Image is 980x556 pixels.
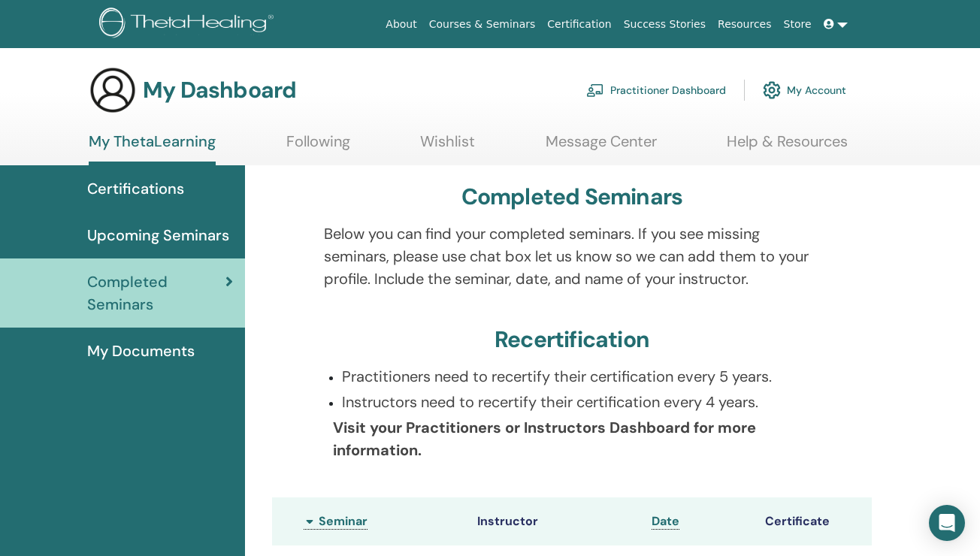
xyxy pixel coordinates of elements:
a: Store [778,11,818,38]
a: Resources [712,11,778,38]
a: About [380,11,422,38]
span: Completed Seminars [87,270,225,316]
th: Certificate [758,497,872,545]
div: Open Intercom Messenger [929,505,965,541]
h3: Recertification [495,326,649,353]
img: generic-user-icon.jpg [89,66,137,114]
h3: Completed Seminars [461,183,683,210]
a: Practitioner Dashboard [586,74,726,107]
a: Success Stories [618,11,712,38]
img: chalkboard-teacher.svg [586,83,604,97]
a: My ThetaLearning [89,132,216,165]
p: Instructors need to recertify their certification every 4 years. [342,391,820,413]
img: cog.svg [763,77,781,103]
b: Visit your Practitioners or Instructors Dashboard for more information. [333,418,756,460]
p: Below you can find your completed seminars. If you see missing seminars, please use chat box let ... [324,222,820,290]
img: logo.png [99,8,279,41]
a: Courses & Seminars [423,11,542,38]
span: Certifications [87,177,184,200]
th: Instructor [470,497,643,545]
a: Certification [541,11,617,38]
a: My Account [763,74,846,107]
a: Date [652,513,679,530]
p: Practitioners need to recertify their certification every 5 years. [342,365,820,388]
a: Wishlist [420,132,475,162]
a: Following [286,132,350,162]
h3: My Dashboard [143,77,296,104]
a: Help & Resources [727,132,848,162]
a: Message Center [546,132,657,162]
span: Upcoming Seminars [87,224,229,246]
span: My Documents [87,340,195,362]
